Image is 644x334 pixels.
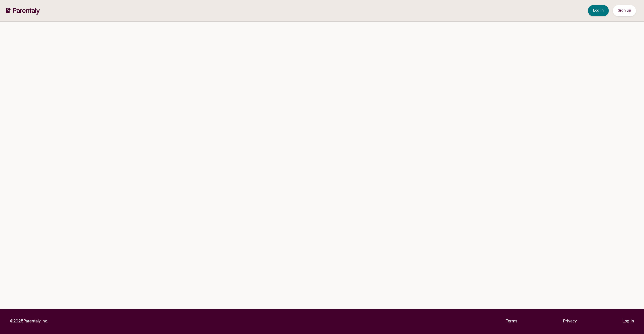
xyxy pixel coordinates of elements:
[593,9,604,12] span: Log in
[10,318,48,325] p: © 2025 Parentaly Inc.
[618,9,631,12] span: Sign up
[588,5,609,16] button: Log in
[506,318,517,325] a: Terms
[563,318,577,325] a: Privacy
[622,318,634,325] a: Log in
[613,5,636,16] button: Sign up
